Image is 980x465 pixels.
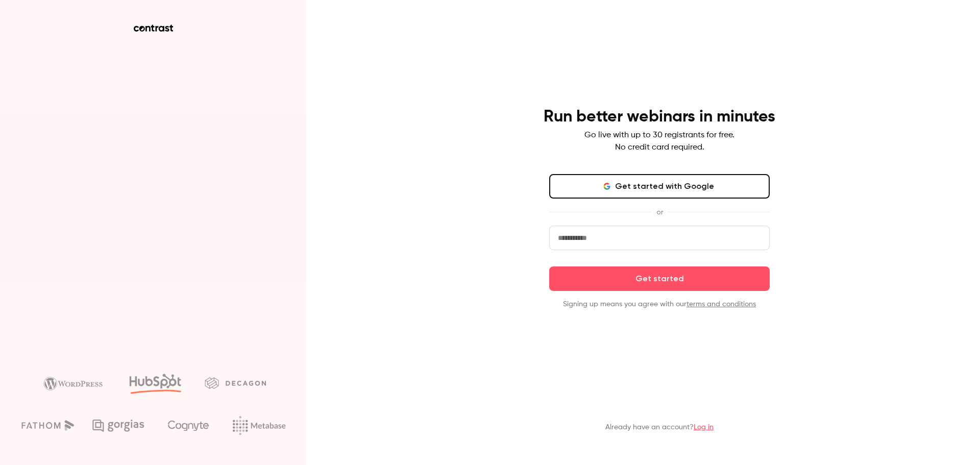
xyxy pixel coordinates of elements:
[584,129,734,154] p: Go live with up to 30 registrants for free. No credit card required.
[687,301,756,308] a: terms and conditions
[549,266,770,291] button: Get started
[651,207,668,217] span: or
[544,107,775,127] h4: Run better webinars in minutes
[694,424,714,431] a: Log in
[605,422,714,432] p: Already have an account?
[205,377,266,388] img: decagon
[549,174,770,199] button: Get started with Google
[549,299,770,309] p: Signing up means you agree with our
